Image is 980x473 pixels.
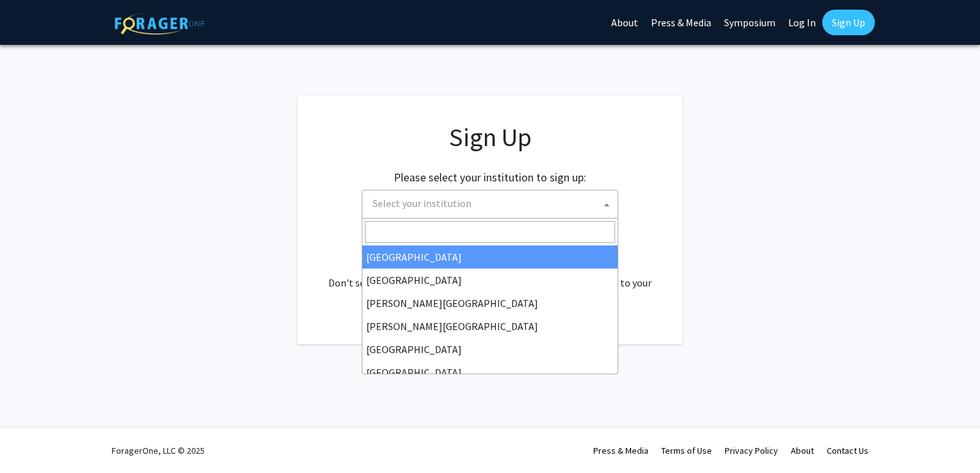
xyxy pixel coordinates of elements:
li: [GEOGRAPHIC_DATA] [362,269,618,292]
div: ForagerOne, LLC © 2025 [112,428,205,473]
span: Select your institution [367,190,618,217]
a: About [791,445,814,456]
a: Privacy Policy [725,445,778,456]
a: Terms of Use [661,445,712,456]
iframe: Chat [10,415,55,463]
li: [PERSON_NAME][GEOGRAPHIC_DATA] [362,292,618,315]
a: Press & Media [593,445,648,456]
li: [GEOGRAPHIC_DATA] [362,245,618,269]
input: Search [365,221,615,243]
li: [GEOGRAPHIC_DATA] [362,338,618,361]
span: Select your institution [362,190,618,219]
li: [PERSON_NAME][GEOGRAPHIC_DATA] [362,315,618,338]
h2: Please select your institution to sign up: [394,170,586,185]
div: Already have an account? . Don't see your institution? about bringing ForagerOne to your institut... [323,244,657,306]
h1: Sign Up [323,122,657,153]
a: Sign Up [822,10,875,35]
span: Select your institution [373,197,471,210]
img: ForagerOne Logo [115,12,205,35]
li: [GEOGRAPHIC_DATA] [362,361,618,384]
a: Contact Us [827,445,868,456]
